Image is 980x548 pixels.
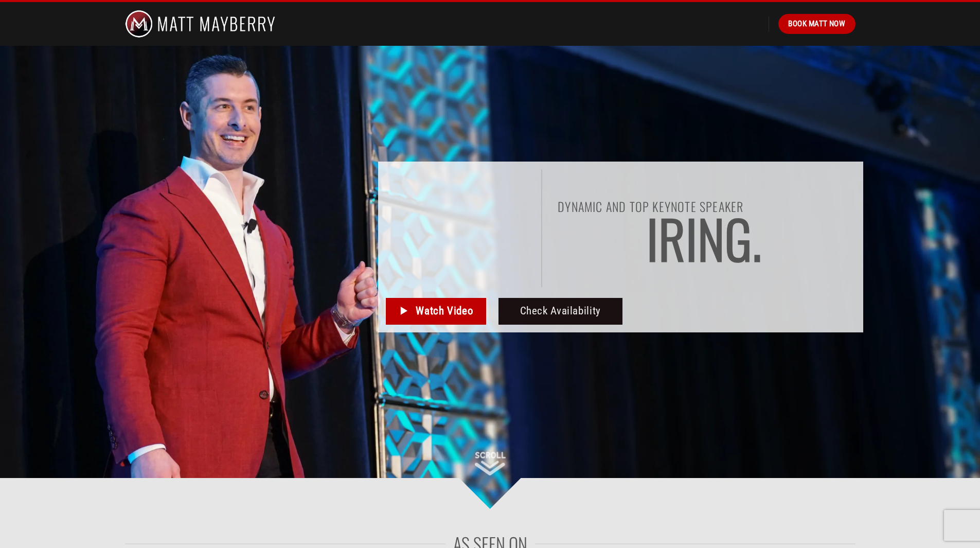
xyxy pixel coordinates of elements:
[520,303,601,320] span: Check Availability
[778,14,855,33] a: Book Matt Now
[788,17,845,30] span: Book Matt Now
[386,298,486,325] a: Watch Video
[125,2,276,46] img: Matt Mayberry
[416,303,473,320] span: Watch Video
[498,298,622,325] a: Check Availability
[475,452,506,475] img: Scroll Down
